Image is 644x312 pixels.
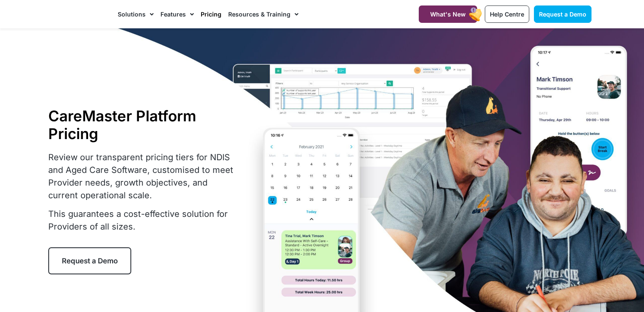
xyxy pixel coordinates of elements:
[48,208,239,233] p: This guarantees a cost-effective solution for Providers of all sizes.
[490,11,524,18] span: Help Centre
[534,5,591,23] a: Request a Demo
[48,107,239,142] h1: CareMaster Platform Pricing
[48,151,239,202] p: Review our transparent pricing tiers for NDIS and Aged Care Software, customised to meet Provider...
[539,11,586,18] span: Request a Demo
[62,257,118,265] span: Request a Demo
[52,8,109,21] img: CareMaster Logo
[48,247,131,274] a: Request a Demo
[485,5,529,23] a: Help Centre
[419,5,477,23] a: What's New
[430,11,466,18] span: What's New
